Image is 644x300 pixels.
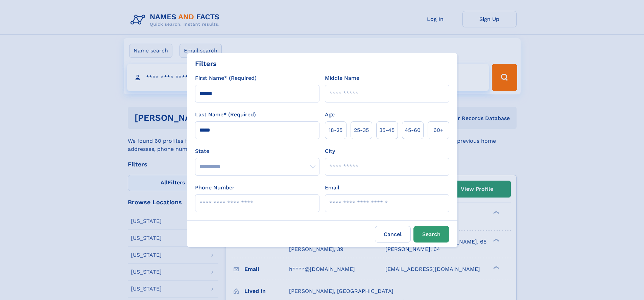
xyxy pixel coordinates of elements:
[329,126,342,134] span: 18‑25
[433,126,444,134] span: 60+
[195,184,235,192] label: Phone Number
[325,147,335,155] label: City
[325,74,359,82] label: Middle Name
[195,147,319,155] label: State
[195,74,257,82] label: First Name* (Required)
[354,126,369,134] span: 25‑35
[375,226,411,243] label: Cancel
[195,111,256,119] label: Last Name* (Required)
[325,111,335,119] label: Age
[325,184,339,192] label: Email
[195,59,217,69] div: Filters
[413,226,449,243] button: Search
[379,126,395,134] span: 35‑45
[405,126,421,134] span: 45‑60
